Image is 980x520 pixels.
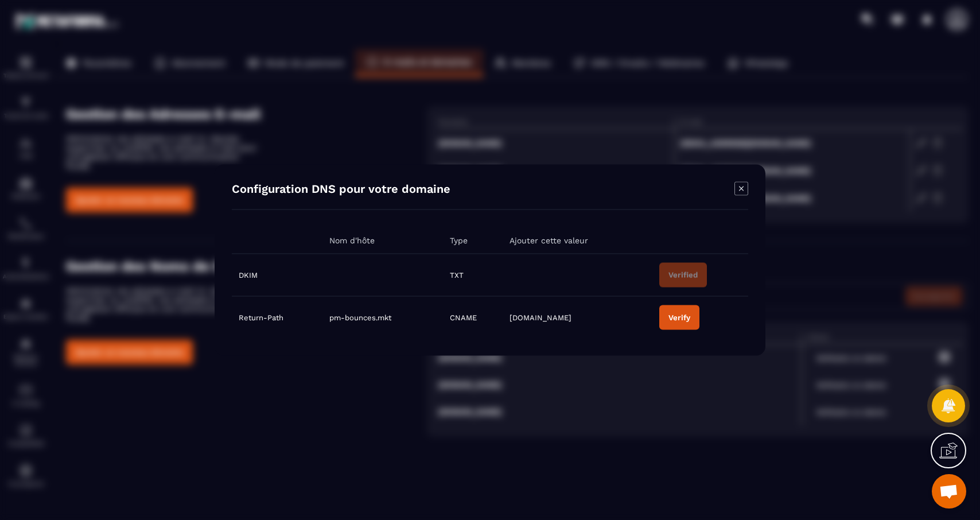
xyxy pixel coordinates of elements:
span: [DOMAIN_NAME] [510,313,571,322]
th: Type [443,227,503,254]
td: TXT [443,254,503,296]
td: Return-Path [232,296,322,339]
th: Nom d'hôte [322,227,444,254]
span: pm-bounces.mkt [329,313,391,322]
td: DKIM [232,254,322,296]
td: CNAME [443,296,503,339]
div: Verify [668,313,690,322]
a: Ouvrir le chat [932,474,966,509]
button: Verified [659,263,707,288]
h4: Configuration DNS pour votre domaine [232,182,450,198]
th: Ajouter cette valeur [503,227,652,254]
div: Verified [668,271,698,280]
button: Verify [659,305,699,330]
